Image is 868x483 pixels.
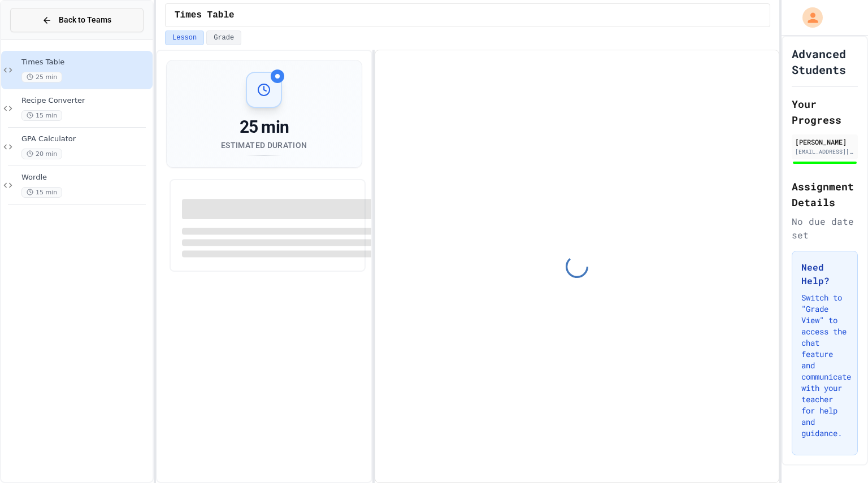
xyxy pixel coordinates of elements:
[792,215,858,242] div: No due date set
[792,46,858,77] h1: Advanced Students
[21,149,62,159] span: 20 min
[795,137,854,147] div: [PERSON_NAME]
[801,260,848,288] h3: Need Help?
[221,140,307,151] div: Estimated Duration
[165,31,204,45] button: Lesson
[59,14,111,26] span: Back to Teams
[21,96,150,106] span: Recipe Converter
[21,110,62,121] span: 15 min
[10,8,144,32] button: Back to Teams
[206,31,241,45] button: Grade
[801,292,848,439] p: Switch to "Grade View" to access the chat feature and communicate with your teacher for help and ...
[21,134,150,144] span: GPA Calculator
[795,147,854,156] div: [EMAIL_ADDRESS][DOMAIN_NAME]
[792,96,858,128] h2: Your Progress
[21,187,62,198] span: 15 min
[221,117,307,137] div: 25 min
[175,8,235,22] span: Times Table
[21,173,150,182] span: Wordle
[21,72,62,82] span: 25 min
[791,5,826,31] div: My Account
[792,179,858,210] h2: Assignment Details
[21,58,150,67] span: Times Table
